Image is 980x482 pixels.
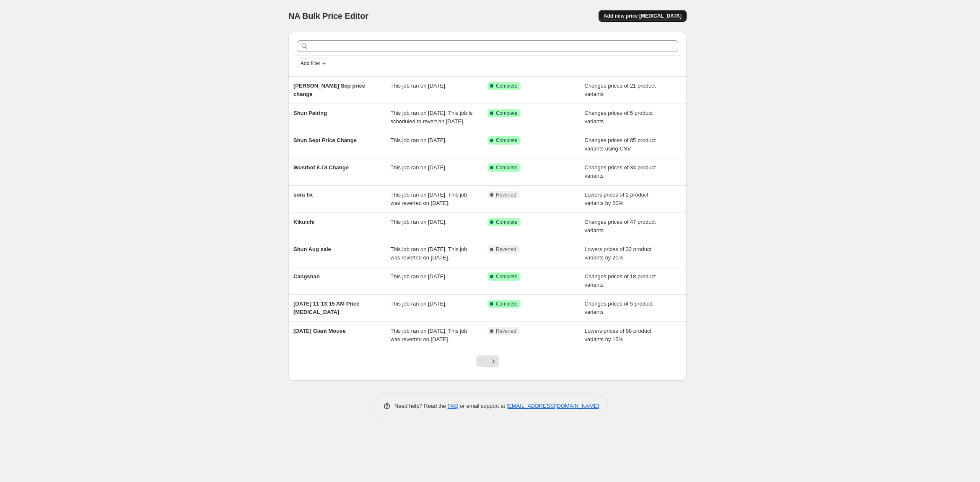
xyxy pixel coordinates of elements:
span: This job ran on [DATE]. This job is scheduled to revert on [DATE]. [391,110,473,124]
span: Complete [496,301,517,307]
span: This job ran on [DATE]. This job was reverted on [DATE]. [391,328,467,342]
a: FAQ [448,403,459,409]
span: Kikuichi [293,219,315,225]
a: [EMAIL_ADDRESS][DOMAIN_NAME] [507,403,599,409]
span: This job ran on [DATE]. [391,301,447,307]
span: or email support at [459,403,507,409]
span: Shun Pairing [293,110,327,116]
span: [DATE] Giant Mouse [293,328,346,334]
span: Complete [496,273,517,280]
span: Lowers prices of 98 product variants by 15% [585,328,652,342]
span: This job ran on [DATE]. [391,273,447,280]
span: Wusthof 8.18 Change [293,164,349,171]
span: Lowers prices of 2 product variants by 20% [585,192,648,206]
span: Complete [496,164,517,171]
span: This job ran on [DATE]. [391,83,447,89]
span: Add filter [301,60,320,67]
span: Cangshan [293,273,320,280]
span: [PERSON_NAME] Sep price change [293,83,365,97]
span: This job ran on [DATE]. This job was reverted on [DATE]. [391,192,467,206]
span: Changes prices of 5 product variants [585,301,653,315]
span: Complete [496,219,517,225]
button: Next [487,355,499,367]
span: Changes prices of 34 product variants [585,164,656,179]
button: Add new price [MEDICAL_DATA] [599,10,687,22]
span: Changes prices of 21 product variants [585,83,656,97]
span: This job ran on [DATE]. [391,164,447,171]
span: Need help? Read the [394,403,448,409]
span: Lowers prices of 32 product variants by 20% [585,246,652,261]
span: Changes prices of 85 product variants using CSV [585,137,656,152]
span: Changes prices of 18 product variants [585,273,656,288]
span: This job ran on [DATE]. [391,219,447,225]
span: Complete [496,110,517,117]
span: NA Bulk Price Editor [288,11,368,21]
span: Changes prices of 5 product variants [585,110,653,124]
span: sora fix [293,192,313,198]
span: This job ran on [DATE]. This job was reverted on [DATE]. [391,246,467,261]
span: Complete [496,83,517,89]
span: Complete [496,137,517,144]
span: This job ran on [DATE]. [391,137,447,143]
span: Shun Sept Price Change [293,137,357,143]
span: [DATE] 11:13:15 AM Price [MEDICAL_DATA] [293,301,360,315]
nav: Pagination [476,355,499,367]
span: Shun Aug sale [293,246,331,252]
button: Add filter [297,58,330,68]
span: Reverted [496,246,516,253]
span: Add new price [MEDICAL_DATA] [604,13,682,19]
span: Reverted [496,328,516,334]
span: Changes prices of 47 product variants [585,219,656,233]
span: Reverted [496,192,516,198]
